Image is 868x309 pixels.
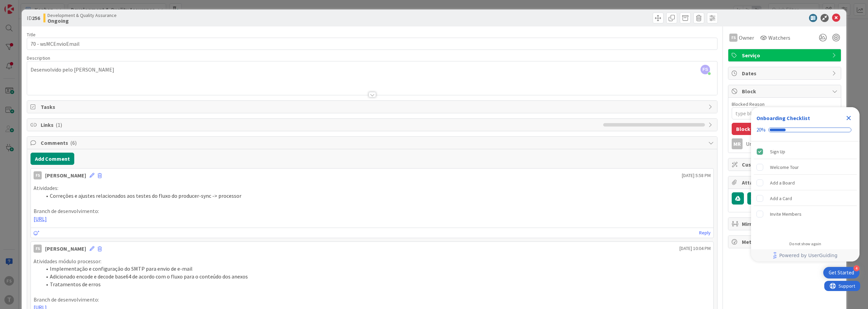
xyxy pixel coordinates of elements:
span: Links [41,121,600,129]
div: [PERSON_NAME] [45,171,86,179]
span: Owner [739,34,754,42]
span: FS [701,65,710,74]
div: 4 [853,265,860,271]
div: Onboarding Checklist [756,114,810,122]
p: Atividades módulo processor: [34,257,711,265]
span: Comments [41,139,705,147]
button: Block [732,123,755,135]
p: Branch de desenvolvimento: [34,296,711,304]
p: Atividades: [34,184,711,192]
div: Welcome Tour [770,163,799,171]
button: Add Comment [31,153,74,165]
div: Checklist progress: 20% [756,127,854,133]
div: Sign Up is complete. [754,144,857,159]
div: FS [729,34,737,42]
div: FS [34,171,42,179]
li: Adicionado encode e decode base64 de acordo com o fluxo para o conteúdo dos anexos [42,273,711,281]
li: Tratamentos de erros [42,281,711,288]
div: Close Checklist [843,113,854,123]
span: Mirrors [742,220,829,228]
div: Checklist Container [751,107,860,262]
span: ID [27,14,40,22]
span: [DATE] 10:04 PM [679,245,711,252]
label: Blocked Reason [732,101,765,107]
span: Description [27,55,50,61]
span: Attachments [742,178,829,187]
span: Tasks [41,103,705,111]
div: [PERSON_NAME] [45,245,86,253]
b: Ongoing [47,18,117,23]
b: 256 [32,15,40,21]
div: Open Get Started checklist, remaining modules: 4 [823,267,860,278]
li: Correções e ajustes relacionados aos testes do fluxo do producer-sync -> processor [42,192,711,200]
span: Powered by UserGuiding [779,251,837,259]
div: Add a Card is incomplete. [754,191,857,206]
div: Checklist items [751,141,860,237]
div: Add a Board [770,179,795,187]
div: Get Started [829,269,854,276]
span: ( 6 ) [70,139,77,146]
div: Unblocked by [PERSON_NAME] [746,141,837,147]
span: Support [14,1,31,9]
div: Do not show again [789,241,821,247]
div: 20% [756,127,766,133]
div: Sign Up [770,148,785,156]
div: Add a Board is incomplete. [754,175,857,190]
span: ( 1 ) [56,121,62,128]
div: Invite Members is incomplete. [754,207,857,221]
div: MR [732,138,743,149]
span: Block [742,87,829,95]
a: [URL] [34,215,47,222]
div: Add a Card [770,194,792,202]
span: Development & Quality Assurance [47,13,117,18]
li: Implementação e configuração do SMTP para envio de e-mail [42,265,711,273]
span: Dates [742,69,829,77]
span: Serviço [742,51,829,59]
div: Welcome Tour is incomplete. [754,160,857,175]
span: Custom Fields [742,160,829,169]
div: FS [34,245,42,253]
p: Desenvolvido pelo [PERSON_NAME] [31,66,714,74]
div: Invite Members [770,210,802,218]
p: Branch de desenvolvimento: [34,207,711,215]
div: Footer [751,249,860,262]
span: [DATE] 5:58 PM [682,172,711,179]
a: Reply [699,229,711,237]
input: type card name here... [27,38,717,50]
span: Metrics [742,238,829,246]
label: Title [27,32,36,38]
a: Powered by UserGuiding [754,249,856,262]
span: Watchers [768,34,790,42]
